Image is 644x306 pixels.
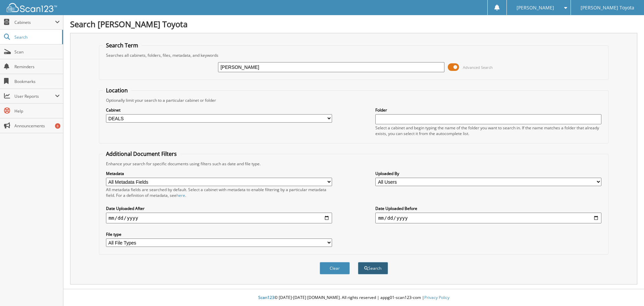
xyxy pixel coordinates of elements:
[103,52,605,58] div: Searches all cabinets, folders, files, metadata, and keywords
[463,65,493,70] span: Advanced Search
[14,19,55,25] span: Cabinets
[106,107,332,113] label: Cabinet
[581,6,634,10] span: [PERSON_NAME] Toyota
[106,171,332,176] label: Metadata
[106,231,332,237] label: File type
[103,150,180,158] legend: Additional Document Filters
[14,64,60,70] span: Reminders
[106,206,332,211] label: Date Uploaded After
[106,187,332,198] div: All metadata fields are searched by default. Select a cabinet with metadata to enable filtering b...
[375,213,601,223] input: end
[14,79,60,84] span: Bookmarks
[103,42,142,49] legend: Search Term
[375,206,601,211] label: Date Uploaded Before
[55,123,60,129] div: 8
[14,49,60,55] span: Scan
[63,290,644,306] div: © [DATE]-[DATE] [DOMAIN_NAME]. All rights reserved | appg01-scan123-com |
[517,6,554,10] span: [PERSON_NAME]
[103,87,131,94] legend: Location
[14,34,59,40] span: Search
[258,295,274,300] span: Scan123
[375,125,601,136] div: Select a cabinet and begin typing the name of the folder you want to search in. If the name match...
[14,123,60,129] span: Announcements
[14,108,60,114] span: Help
[358,262,388,274] button: Search
[320,262,350,274] button: Clear
[14,93,55,99] span: User Reports
[375,171,601,176] label: Uploaded By
[103,97,605,103] div: Optionally limit your search to a particular cabinet or folder
[610,274,644,306] iframe: Chat Widget
[424,295,449,300] a: Privacy Policy
[176,192,185,198] a: here
[70,18,637,30] h1: Search [PERSON_NAME] Toyota
[106,213,332,223] input: start
[375,107,601,113] label: Folder
[7,3,57,12] img: scan123-logo-white.svg
[103,161,605,167] div: Enhance your search for specific documents using filters such as date and file type.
